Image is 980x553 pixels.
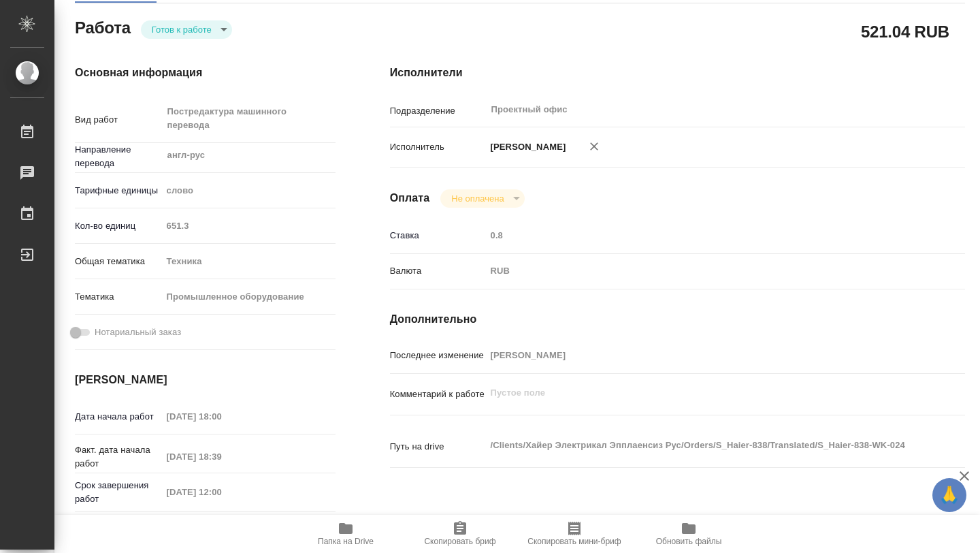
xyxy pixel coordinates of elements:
button: Папка на Drive [289,515,403,553]
textarea: /Clients/Хайер Электрикал Эпплаенсиз Рус/Orders/S_Haier-838/Translated/S_Haier-838-WK-024 [486,434,917,457]
div: слово [162,179,336,202]
p: Последнее изменение [390,349,486,362]
p: Подразделение [390,104,486,118]
p: Исполнитель [390,140,486,154]
h4: Основная информация [75,65,336,81]
p: Направление перевода [75,143,162,170]
button: Удалить исполнителя [579,131,609,161]
span: Обновить файлы [656,537,722,546]
button: Готов к работе [148,24,216,35]
button: Скопировать бриф [403,515,517,553]
p: Тарифные единицы [75,184,162,197]
input: Пустое поле [162,216,336,236]
h2: Работа [75,14,131,39]
input: Пустое поле [486,225,917,245]
span: 🙏 [938,481,961,509]
p: Валюта [390,264,486,278]
button: Не оплачена [447,193,508,204]
div: Готов к работе [440,189,524,208]
span: Скопировать бриф [424,537,495,546]
p: Факт. дата начала работ [75,443,162,471]
button: Обновить файлы [632,515,746,553]
p: Комментарий к работе [390,388,486,401]
span: Папка на Drive [318,537,374,546]
span: Нотариальный заказ [95,326,181,339]
span: Скопировать мини-бриф [527,537,621,546]
input: Пустое поле [486,345,917,365]
div: Техника [162,250,336,273]
p: Общая тематика [75,255,162,268]
h4: Дополнительно [390,311,965,328]
p: [PERSON_NAME] [486,140,566,154]
button: Скопировать мини-бриф [517,515,632,553]
div: Готов к работе [141,20,232,39]
h2: 521.04 RUB [861,20,949,43]
p: Тематика [75,290,162,304]
p: Кол-во единиц [75,219,162,233]
h4: Оплата [390,190,430,206]
p: Путь на drive [390,440,486,454]
input: Пустое поле [162,407,281,426]
p: Вид работ [75,113,162,127]
input: Пустое поле [162,447,281,467]
button: 🙏 [932,478,966,512]
div: RUB [486,259,917,283]
p: Дата начала работ [75,410,162,424]
p: Ставка [390,229,486,242]
p: Срок завершения работ [75,479,162,506]
input: Пустое поле [162,482,281,502]
h4: [PERSON_NAME] [75,372,336,388]
h4: Исполнители [390,65,965,81]
div: Промышленное оборудование [162,285,336,309]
